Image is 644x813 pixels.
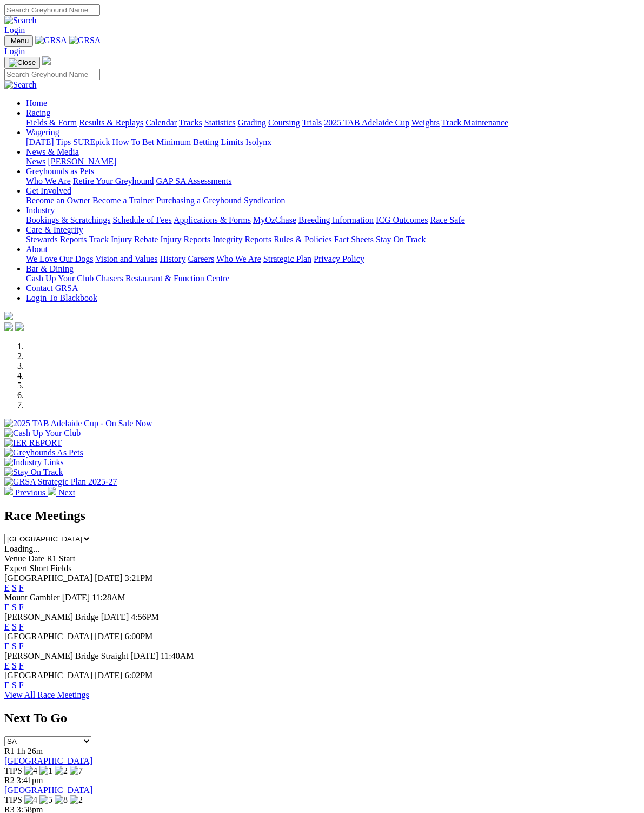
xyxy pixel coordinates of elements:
[4,756,92,765] a: [GEOGRAPHIC_DATA]
[95,671,123,680] span: [DATE]
[26,176,71,186] a: Who We Are
[4,322,13,331] img: facebook.svg
[4,583,10,592] a: E
[26,167,94,176] a: Greyhounds as Pets
[4,438,62,448] img: IER REPORT
[334,235,374,244] a: Fact Sheets
[4,661,10,670] a: E
[50,564,71,573] span: Fields
[4,554,26,563] span: Venue
[4,508,640,523] h2: Race Meetings
[160,235,210,244] a: Injury Reports
[26,118,640,128] div: Racing
[4,80,37,90] img: Search
[95,632,123,641] span: [DATE]
[26,215,640,225] div: Industry
[26,235,87,244] a: Stewards Reports
[96,274,229,283] a: Chasers Restaurant & Function Centre
[4,795,22,804] span: TIPS
[55,795,68,805] img: 8
[4,632,92,641] span: [GEOGRAPHIC_DATA]
[268,118,300,127] a: Coursing
[19,583,24,592] a: F
[35,36,67,45] img: GRSA
[26,128,59,137] a: Wagering
[26,196,90,205] a: Become an Owner
[179,118,202,127] a: Tracks
[26,215,110,224] a: Bookings & Scratchings
[17,776,43,785] span: 3:41pm
[130,651,158,660] span: [DATE]
[26,264,74,273] a: Bar & Dining
[4,487,13,495] img: chevron-left-pager-white.svg
[244,196,285,205] a: Syndication
[4,746,15,756] span: R1
[4,544,39,553] span: Loading...
[4,651,128,660] span: [PERSON_NAME] Bridge Straight
[216,254,261,263] a: Who We Are
[204,118,236,127] a: Statistics
[4,593,60,602] span: Mount Gambier
[131,612,159,622] span: 4:56PM
[28,554,44,563] span: Date
[4,564,28,573] span: Expert
[298,215,374,224] a: Breeding Information
[79,118,143,127] a: Results & Replays
[174,215,251,224] a: Applications & Forms
[24,766,37,776] img: 4
[26,225,83,234] a: Care & Integrity
[26,147,79,156] a: News & Media
[156,137,243,147] a: Minimum Betting Limits
[442,118,508,127] a: Track Maintenance
[4,419,152,428] img: 2025 TAB Adelaide Cup - On Sale Now
[26,293,97,302] a: Login To Blackbook
[12,583,17,592] a: S
[245,137,271,147] a: Isolynx
[4,776,15,785] span: R2
[17,746,43,756] span: 1h 26m
[4,477,117,487] img: GRSA Strategic Plan 2025-27
[4,25,25,35] a: Login
[125,632,153,641] span: 6:00PM
[324,118,409,127] a: 2025 TAB Adelaide Cup
[314,254,364,263] a: Privacy Policy
[4,467,63,477] img: Stay On Track
[12,642,17,651] a: S
[70,795,83,805] img: 2
[26,118,77,127] a: Fields & Form
[19,642,24,651] a: F
[26,244,48,254] a: About
[4,57,40,69] button: Toggle navigation
[112,215,171,224] a: Schedule of Fees
[26,206,55,215] a: Industry
[62,593,90,602] span: [DATE]
[26,254,93,263] a: We Love Our Dogs
[4,680,10,690] a: E
[11,37,29,45] span: Menu
[26,157,640,167] div: News & Media
[4,573,92,583] span: [GEOGRAPHIC_DATA]
[376,215,428,224] a: ICG Outcomes
[47,554,75,563] span: R1 Start
[161,651,194,660] span: 11:40AM
[26,254,640,264] div: About
[26,137,71,147] a: [DATE] Tips
[19,622,24,631] a: F
[274,235,332,244] a: Rules & Policies
[30,564,49,573] span: Short
[19,603,24,612] a: F
[160,254,185,263] a: History
[253,215,296,224] a: MyOzChase
[19,680,24,690] a: F
[26,186,71,195] a: Get Involved
[12,680,17,690] a: S
[4,4,100,16] input: Search
[48,487,56,495] img: chevron-right-pager-white.svg
[376,235,426,244] a: Stay On Track
[39,795,52,805] img: 5
[156,176,232,186] a: GAP SA Assessments
[213,235,271,244] a: Integrity Reports
[238,118,266,127] a: Grading
[145,118,177,127] a: Calendar
[42,56,51,65] img: logo-grsa-white.png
